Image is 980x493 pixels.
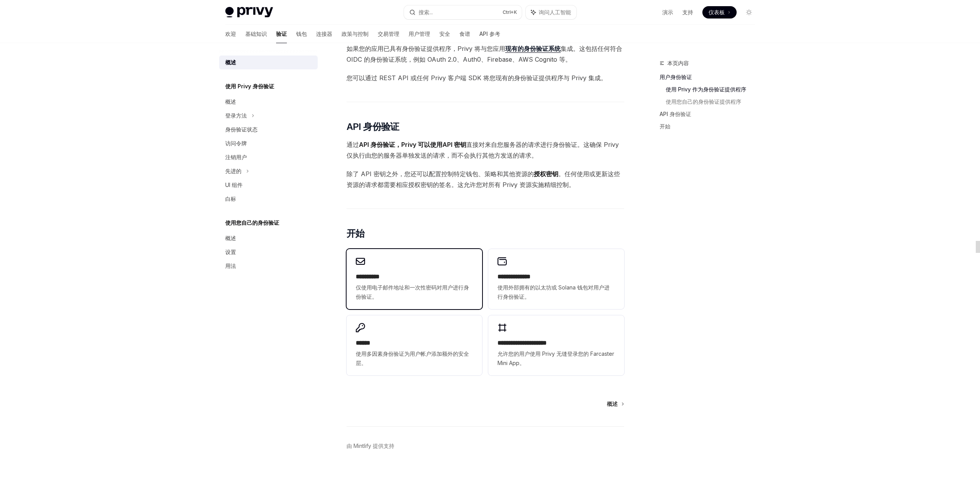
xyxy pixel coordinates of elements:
[359,141,442,148] font: API 身份验证，Privy 可以使用
[378,30,399,37] font: 交易管理
[667,60,689,66] font: 本页内容
[660,120,761,133] a: 开始
[347,228,365,239] font: 开始
[219,123,318,136] a: 身份验证状态
[479,30,500,37] font: API 参考
[709,9,725,15] font: 仪表板
[347,442,394,450] a: 由 Mintlify 提供支持
[439,30,450,37] font: 安全
[219,231,318,245] a: 概述
[498,284,610,300] font: 使用外部拥有的以太坊或 Solana 钱包对用户进行身份验证。
[245,30,267,37] font: 基础知识
[225,140,247,146] font: 访问令牌
[666,98,741,105] font: 使用您自己的身份验证提供程序
[660,108,761,120] a: API 身份验证
[442,141,466,148] font: API 密钥
[743,6,755,19] button: 切换暗模式
[409,30,430,37] font: 用户管理
[316,30,332,37] font: 连接器
[347,121,399,132] font: API 身份验证
[347,443,394,449] font: 由 Mintlify 提供支持
[245,25,267,43] a: 基础知识
[347,45,505,52] font: 如果您的应用已具有身份验证提供程序，Privy 将与您应用
[459,30,470,37] font: 食谱
[225,112,247,119] font: 登录方法
[296,25,307,43] a: 钱包
[219,245,318,259] a: 设置
[682,8,693,16] a: 支持
[356,284,469,300] font: 仅使用电子邮件地址和一次性密码对用户进行身份验证。
[316,25,332,43] a: 连接器
[498,350,614,366] font: 允许您的用户使用 Privy 无缝登录您的 Farcaster Mini App。
[466,141,577,148] font: 直接对来自您服务器的请求进行身份验证
[347,170,534,178] font: 除了 API 密钥之外，您还可以配置控制特定钱包、策略和其他资源的
[225,235,236,241] font: 概述
[219,136,318,150] a: 访问令牌
[225,7,273,18] img: 灯光标志
[225,25,236,43] a: 欢迎
[409,25,430,43] a: 用户管理
[347,315,482,375] a: **** *使用多因素身份验证为用户帐户添加额外的安全层。
[276,30,287,37] font: 验证
[534,170,558,178] font: 授权密钥
[378,25,399,43] a: 交易管理
[219,56,318,69] a: 概述
[276,25,287,43] a: 验证
[666,96,761,108] a: 使用您自己的身份验证提供程序
[660,74,692,80] font: 用户身份验证
[225,249,236,255] font: 设置
[225,126,258,133] font: 身份验证状态
[347,74,607,82] font: 您可以通过 REST API 或任何 Privy 客户端 SDK 将您现有的身份验证提供程序与 Privy 集成。
[219,95,318,109] a: 概述
[225,59,236,66] font: 概述
[347,141,359,148] font: 通过
[225,262,236,269] font: 用法
[225,30,236,37] font: 欢迎
[225,154,247,160] font: 注销用户
[225,219,279,226] font: 使用您自己的身份验证
[404,5,522,19] button: 搜索...Ctrl+K
[225,195,236,202] font: 白标
[666,86,746,93] font: 使用 Privy 作为身份验证提供程序
[225,168,241,174] font: 先进的
[539,9,571,15] font: 询问人工智能
[342,25,369,43] a: 政策与控制
[505,45,561,52] font: 现有的身份验证系统
[479,25,500,43] a: API 参考
[225,182,243,188] font: UI 组件
[419,9,433,15] font: 搜索...
[702,6,737,19] a: 仪表板
[607,400,618,407] font: 概述
[511,9,517,15] font: +K
[296,30,307,37] font: 钱包
[662,9,673,15] font: 演示
[219,178,318,192] a: UI 组件
[219,192,318,206] a: 白标
[660,71,761,83] a: 用户身份验证
[662,8,673,16] a: 演示
[219,259,318,273] a: 用法
[660,111,691,117] font: API 身份验证
[439,25,450,43] a: 安全
[225,98,236,105] font: 概述
[607,400,623,408] a: 概述
[219,150,318,164] a: 注销用户
[526,5,576,19] button: 询问人工智能
[459,25,470,43] a: 食谱
[503,9,511,15] font: Ctrl
[666,83,761,96] a: 使用 Privy 作为身份验证提供程序
[225,83,274,89] font: 使用 Privy 身份验证
[660,123,670,130] font: 开始
[682,9,693,15] font: 支持
[505,45,561,53] a: 现有的身份验证系统
[356,350,469,366] font: 使用多因素身份验证为用户帐户添加额外的安全层。
[342,30,369,37] font: 政策与控制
